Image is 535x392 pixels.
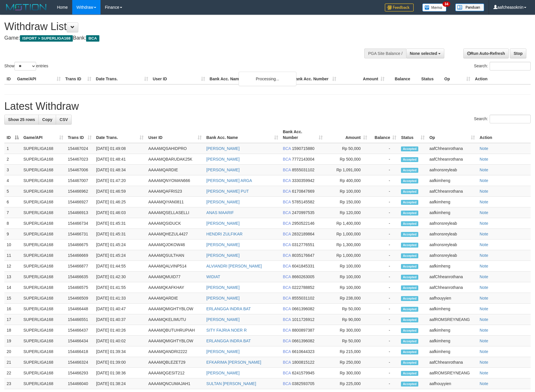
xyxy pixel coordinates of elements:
[292,168,315,172] span: Copy 8555031102 to clipboard
[66,127,94,143] th: Trans ID: activate to sort column ascending
[325,261,369,272] td: Rp 100,000
[339,74,387,84] th: Amount
[94,197,146,207] td: [DATE] 01:46:25
[66,239,94,250] td: 154466675
[369,143,399,154] td: -
[21,293,66,304] td: SUPERLIGA168
[206,317,239,322] a: [PERSON_NAME]
[66,336,94,346] td: 154466434
[86,35,99,42] span: BCA
[427,143,477,154] td: aafChheanrothana
[4,250,21,261] td: 11
[399,127,427,143] th: Status: activate to sort column ascending
[480,296,488,300] a: Note
[94,239,146,250] td: [DATE] 01:45:24
[4,207,21,218] td: 7
[21,218,66,229] td: SUPERLIGA168
[146,175,204,186] td: AAAAMQNYOMAN666
[206,360,261,365] a: EFKARIMA [PERSON_NAME]
[325,282,369,293] td: Rp 100,000
[427,250,477,261] td: aafnonsreyleab
[369,261,399,272] td: -
[146,261,204,272] td: AAAAMQALVINP514
[427,261,477,272] td: aafkimheng
[480,210,488,215] a: Note
[94,325,146,336] td: [DATE] 01:40:26
[94,272,146,282] td: [DATE] 01:42:30
[401,157,418,162] span: Accepted
[146,239,204,250] td: AAAAMQJOKOW46
[94,336,146,346] td: [DATE] 01:40:02
[4,186,21,197] td: 5
[283,242,291,247] span: BCA
[292,178,315,183] span: Copy 3330359942 to clipboard
[463,49,509,58] a: Run Auto-Refresh
[94,74,151,84] th: Date Trans.
[283,253,291,258] span: BCA
[369,186,399,197] td: -
[385,3,414,12] img: Feedback.jpg
[427,154,477,165] td: aafChheanrothana
[369,304,399,314] td: -
[4,304,21,314] td: 16
[480,157,488,161] a: Note
[325,207,369,218] td: Rp 120,000
[325,154,369,165] td: Rp 500,000
[204,127,280,143] th: Bank Acc. Name: activate to sort column ascending
[146,186,204,197] td: AAAAMQAFRIS23
[146,304,204,314] td: AAAAMQMIGHTYBLOW
[146,272,204,282] td: AAAAMQMUID77
[325,127,369,143] th: Amount: activate to sort column ascending
[21,127,66,143] th: Game/API: activate to sort column ascending
[66,282,94,293] td: 154466575
[146,207,204,218] td: AAAAMQSELLASELLI
[146,218,204,229] td: AAAAMQSIDUCK
[146,293,204,304] td: AAAAMQARDIE
[480,189,488,194] a: Note
[480,306,488,311] a: Note
[94,250,146,261] td: [DATE] 01:45:24
[94,304,146,314] td: [DATE] 01:40:47
[401,285,418,290] span: Accepted
[283,296,291,300] span: BCA
[206,200,239,204] a: [PERSON_NAME]
[480,381,488,386] a: Note
[401,275,418,280] span: Accepted
[369,197,399,207] td: -
[369,282,399,293] td: -
[206,381,256,386] a: SULTAN [PERSON_NAME]
[283,146,291,151] span: BCA
[21,304,66,314] td: SUPERLIGA168
[66,250,94,261] td: 154466669
[325,293,369,304] td: Rp 238,000
[401,307,418,312] span: Accepted
[325,304,369,314] td: Rp 50,000
[325,250,369,261] td: Rp 1,000,000
[206,328,247,332] a: SITY FAJRIA NOER R
[427,207,477,218] td: aafkimheng
[60,117,68,122] span: CSV
[66,218,94,229] td: 154466734
[292,242,315,247] span: Copy 0312776551 to clipboard
[206,221,239,226] a: [PERSON_NAME]
[369,272,399,282] td: -
[146,127,204,143] th: User ID: activate to sort column ascending
[427,239,477,250] td: aafnonsreyleab
[66,229,94,239] td: 154466731
[325,175,369,186] td: Rp 400,000
[283,189,291,194] span: BCA
[401,317,418,322] span: Accepted
[292,200,315,204] span: Copy 5785145582 to clipboard
[292,157,315,161] span: Copy 7772143004 to clipboard
[401,296,418,301] span: Accepted
[427,175,477,186] td: aafkimheng
[474,115,531,123] label: Search:
[510,49,526,58] a: Stop
[325,239,369,250] td: Rp 1,300,000
[369,250,399,261] td: -
[325,165,369,175] td: Rp 1,091,000
[66,143,94,154] td: 154467024
[15,74,63,84] th: Game/API
[66,207,94,218] td: 154466913
[292,253,315,258] span: Copy 8035176647 to clipboard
